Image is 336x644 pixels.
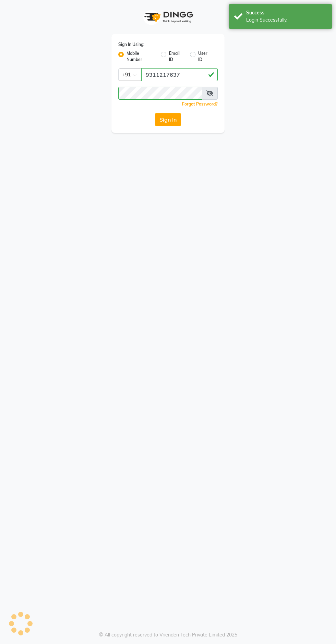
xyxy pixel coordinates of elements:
[246,16,327,24] div: Login Successfully.
[182,101,218,107] a: Forgot Password?
[127,50,155,63] label: Mobile Number
[118,41,144,48] label: Sign In Using:
[155,113,181,126] button: Sign In
[246,9,327,16] div: Success
[198,50,212,63] label: User ID
[169,50,184,63] label: Email ID
[141,68,218,81] input: Username
[118,87,202,100] input: Username
[141,7,195,27] img: logo1.svg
